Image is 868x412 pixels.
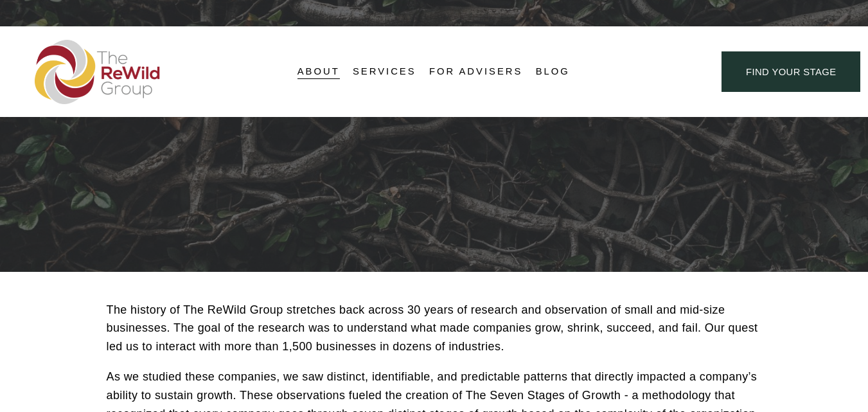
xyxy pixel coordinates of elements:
a: find your stage [722,51,860,92]
p: The history of The ReWild Group stretches back across 30 years of research and observation of sma... [107,301,762,356]
img: The ReWild Group [35,40,161,104]
a: folder dropdown [297,62,340,82]
a: For Advisers [429,62,522,82]
span: Services [353,63,416,80]
span: About [297,63,340,80]
a: folder dropdown [353,62,416,82]
a: Blog [536,62,570,82]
